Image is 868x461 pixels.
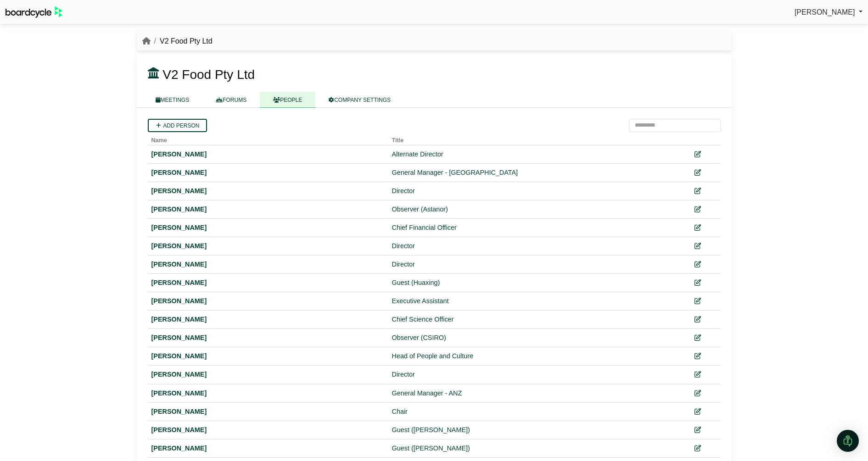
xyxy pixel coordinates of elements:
[679,369,717,380] div: Edit
[837,430,859,452] div: Open Intercom Messenger
[392,333,672,343] div: Observer (CSIRO)
[162,67,255,82] span: V2 Food Pty Ltd
[6,6,62,18] img: BoardcycleBlackGreen-aaafeed430059cb809a45853b8cf6d952af9d84e6e89e1f1685b34bfd5cb7d64.svg
[388,132,675,145] th: Title
[679,278,717,288] div: Edit
[151,259,385,270] div: [PERSON_NAME]
[151,425,385,435] div: [PERSON_NAME]
[151,222,385,233] div: [PERSON_NAME]
[315,92,404,108] a: COMPANY SETTINGS
[148,132,388,145] th: Name
[679,351,717,361] div: Edit
[392,278,672,288] div: Guest (Huaxing)
[679,333,717,343] div: Edit
[151,369,385,380] div: [PERSON_NAME]
[679,241,717,251] div: Edit
[151,388,385,399] div: [PERSON_NAME]
[151,186,385,196] div: [PERSON_NAME]
[392,167,672,178] div: General Manager - [GEOGRAPHIC_DATA]
[392,314,672,325] div: Chief Science Officer
[151,296,385,306] div: [PERSON_NAME]
[151,204,385,215] div: [PERSON_NAME]
[392,425,672,435] div: Guest ([PERSON_NAME])
[151,35,213,47] li: V2 Food Pty Ltd
[679,406,717,417] div: Edit
[679,388,717,399] div: Edit
[151,241,385,251] div: [PERSON_NAME]
[151,278,385,288] div: [PERSON_NAME]
[148,119,207,132] a: Add person
[151,149,385,160] div: [PERSON_NAME]
[392,222,672,233] div: Chief Financial Officer
[679,314,717,325] div: Edit
[392,241,672,251] div: Director
[151,314,385,325] div: [PERSON_NAME]
[151,406,385,417] div: [PERSON_NAME]
[142,35,213,47] nav: breadcrumb
[392,149,672,160] div: Alternate Director
[795,8,855,16] span: [PERSON_NAME]
[392,351,672,361] div: Head of People and Culture
[679,204,717,215] div: Edit
[151,351,385,361] div: [PERSON_NAME]
[679,259,717,270] div: Edit
[392,204,672,215] div: Observer (Astanor)
[679,296,717,306] div: Edit
[151,167,385,178] div: [PERSON_NAME]
[392,259,672,270] div: Director
[151,333,385,343] div: [PERSON_NAME]
[260,92,315,108] a: PEOPLE
[679,425,717,435] div: Edit
[392,369,672,380] div: Director
[795,6,862,18] a: [PERSON_NAME]
[202,92,260,108] a: FORUMS
[392,388,672,399] div: General Manager - ANZ
[679,167,717,178] div: Edit
[151,443,385,454] div: [PERSON_NAME]
[392,296,672,306] div: Executive Assistant
[679,149,717,160] div: Edit
[679,186,717,196] div: Edit
[392,186,672,196] div: Director
[679,222,717,233] div: Edit
[679,443,717,454] div: Edit
[392,406,672,417] div: Chair
[142,92,203,108] a: MEETINGS
[392,443,672,454] div: Guest ([PERSON_NAME])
